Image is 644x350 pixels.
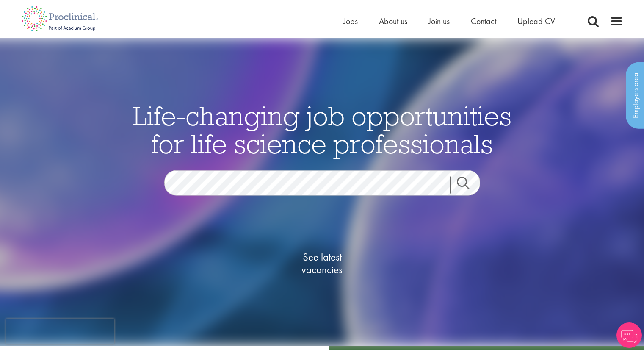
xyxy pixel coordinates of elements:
[280,251,365,276] span: See latest vacancies
[133,99,511,161] span: Life-changing job opportunities for life science professionals
[428,16,450,27] a: Join us
[517,16,555,27] a: Upload CV
[280,217,365,310] a: See latestvacancies
[616,322,642,348] img: Chatbot
[379,16,407,27] a: About us
[343,16,358,27] a: Jobs
[6,319,114,344] iframe: reCAPTCHA
[471,16,496,27] a: Contact
[450,177,486,194] a: Job search submit button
